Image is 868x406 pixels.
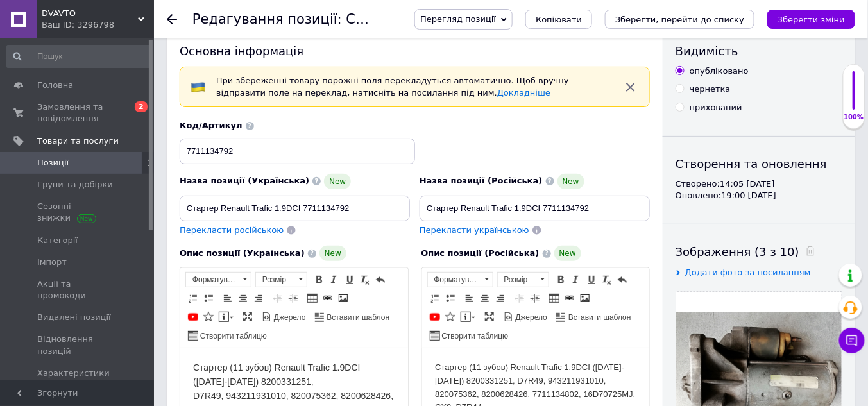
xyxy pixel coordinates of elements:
[192,12,640,27] h1: Редагування позиції: Стартер Renault Trafic 1.9DCI 7711134792
[180,225,284,235] span: Перекласти російською
[37,278,119,301] span: Акції та промокоди
[42,8,138,19] span: DVAVTO
[221,291,235,305] a: По лівому краю
[600,273,614,287] a: Видалити форматування
[37,312,111,323] span: Видалені позиції
[236,291,250,305] a: По центру
[615,273,629,287] a: Повернути (Ctrl+Z)
[324,174,351,189] span: New
[180,176,309,185] span: Назва позиції (Українська)
[13,14,213,192] span: Стартер (11 зубов) Renault Trafic 1.9DCI ([DATE]-[DATE]) 8200331251, D7R49, 943211931010, 8200753...
[180,121,243,130] span: Код/Артикул
[690,102,742,114] div: прихований
[569,273,583,287] a: Курсив (Ctrl+I)
[42,19,154,31] div: Ваш ID: 3296798
[216,76,569,97] span: При збереженні товару порожні поля перекладуться автоматично. Щоб вручну відправити поле на перек...
[547,291,561,305] a: Таблиця
[13,13,215,173] body: Редактор, 400F1A5B-7C80-4606-88CB-A0EECE29AE48
[514,312,548,323] span: Джерело
[690,65,749,77] div: опубліковано
[271,291,285,305] a: Зменшити відступ
[358,273,372,287] a: Видалити форматування
[343,273,357,287] a: Підкреслений (Ctrl+U)
[37,135,119,147] span: Товари та послуги
[256,273,294,287] span: Розмір
[251,291,266,305] a: По правому краю
[37,235,78,246] span: Категорії
[428,310,442,324] a: Додати відео з YouTube
[528,291,542,305] a: Збільшити відступ
[428,273,481,287] span: Форматування
[420,176,543,185] span: Назва позиції (Російська)
[420,14,496,24] span: Перегляд позиції
[443,291,457,305] a: Вставити/видалити маркований список
[428,291,442,305] a: Вставити/видалити нумерований список
[37,201,119,224] span: Сезонні знижки
[443,310,457,324] a: Вставити іконку
[690,83,731,95] div: чернетка
[778,15,845,24] i: Зберегти зміни
[615,15,744,24] i: Зберегти, перейти до списку
[272,312,306,323] span: Джерело
[201,291,216,305] a: Вставити/видалити маркований список
[37,179,113,190] span: Групи та добірки
[498,273,536,287] span: Розмір
[497,88,550,97] a: Докладніше
[217,310,235,324] a: Вставити повідомлення
[676,178,842,190] div: Створено: 14:05 [DATE]
[286,291,300,305] a: Збільшити відступ
[37,257,67,268] span: Імпорт
[563,291,577,305] a: Вставити/Редагувати посилання (Ctrl+L)
[420,196,650,221] input: Наприклад, H&M жіноча сукня зелена 38 розмір вечірня максі з блискітками
[37,101,119,124] span: Замовлення та повідомлення
[201,310,216,324] a: Вставити іконку
[191,80,206,95] img: :flag-ua:
[305,291,319,305] a: Таблиця
[37,368,110,379] span: Характеристики
[185,272,251,287] a: Форматування
[135,101,148,112] span: 2
[37,334,119,357] span: Відновлення позицій
[676,43,842,59] div: Видимість
[327,273,341,287] a: Курсив (Ctrl+I)
[767,10,855,29] button: Зберегти зміни
[676,190,842,201] div: Оновлено: 19:00 [DATE]
[566,312,631,323] span: Вставити шаблон
[536,15,582,24] span: Копіювати
[676,244,842,260] div: Зображення (3 з 10)
[513,291,527,305] a: Зменшити відступ
[839,328,865,353] button: Чат з покупцем
[167,14,177,24] div: Повернутися назад
[843,64,865,129] div: 100% Якість заповнення
[676,156,842,172] div: Створення та оновлення
[37,157,69,169] span: Позиції
[493,291,507,305] a: По правому краю
[241,310,255,324] a: Максимізувати
[319,246,346,261] span: New
[325,312,390,323] span: Вставити шаблон
[421,248,540,258] span: Опис позиції (Російська)
[502,310,550,324] a: Джерело
[255,272,307,287] a: Розмір
[186,328,269,343] a: Створити таблицю
[420,225,529,235] span: Перекласти українською
[37,80,73,91] span: Головна
[180,248,305,258] span: Опис позиції (Українська)
[554,310,633,324] a: Вставити шаблон
[180,43,650,59] div: Основна інформація
[557,174,584,189] span: New
[482,310,497,324] a: Максимізувати
[459,310,477,324] a: Вставити повідомлення
[584,273,599,287] a: Підкреслений (Ctrl+U)
[463,291,477,305] a: По лівому краю
[427,272,493,287] a: Форматування
[13,13,215,194] body: Редактор, 67BEDDF2-FD08-4DA9-B7AE-38B83A5890B8
[428,328,511,343] a: Створити таблицю
[525,10,592,29] button: Копіювати
[336,291,350,305] a: Зображення
[321,291,335,305] a: Вставити/Редагувати посилання (Ctrl+L)
[180,196,410,221] input: Наприклад, H&M жіноча сукня зелена 38 розмір вечірня максі з блискітками
[554,246,581,261] span: New
[373,273,387,287] a: Повернути (Ctrl+Z)
[578,291,592,305] a: Зображення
